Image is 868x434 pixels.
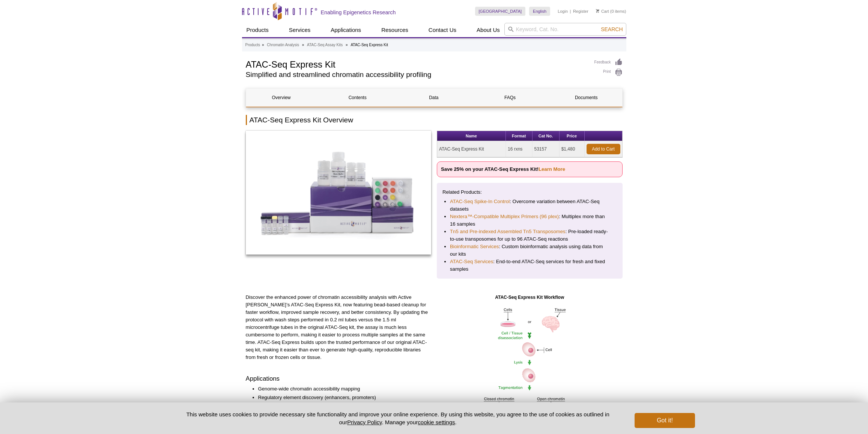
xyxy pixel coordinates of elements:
[450,198,510,205] a: ATAC-Seq Spike-In Control
[558,9,568,14] a: Login
[347,419,382,425] a: Privacy Policy
[441,166,565,172] strong: Save 25% on your ATAC-Seq Express Kit!
[424,23,461,37] a: Contact Us
[596,9,609,14] a: Cart
[346,43,348,47] li: »
[450,198,609,213] li: : Overcome variation between ATAC-Seq datasets
[450,243,609,258] li: : Custom bioinformatic analysis using data from our kits
[442,188,617,196] p: Related Products:
[262,43,264,47] li: »
[399,89,469,107] a: Data
[321,9,396,16] h2: Enabling Epigenetics Research
[450,213,609,228] li: : Multiplex more than 16 samples
[418,419,455,425] button: cookie settings
[587,144,620,154] a: Add to Cart
[351,43,388,47] li: ATAC-Seq Express Kit
[246,89,317,107] a: Overview
[322,89,393,107] a: Contents
[506,131,533,141] th: Format
[560,141,585,157] td: $1,480
[506,141,533,157] td: 16 rxns
[539,166,565,172] a: Learn More
[450,213,559,220] a: Nextera™-Compatible Multiplex Primers (96 plex)
[596,9,599,13] img: Your Cart
[450,243,499,250] a: Bioinformatic Services
[258,385,424,393] li: Genome-wide chromatin accessibility mapping
[533,141,560,157] td: 53157
[307,42,343,48] a: ATAC-Seq Assay Kits
[246,71,587,78] h2: Simplified and streamlined chromatin accessibility profiling
[594,68,623,77] a: Print
[246,58,587,69] h1: ATAC-Seq Express Kit
[377,23,413,37] a: Resources
[529,7,550,16] a: English
[599,26,625,33] button: Search
[246,294,432,361] p: Discover the enhanced power of chromatin accessibility analysis with Active [PERSON_NAME]’s ATAC-...
[533,131,560,141] th: Cat No.
[437,131,506,141] th: Name
[284,23,315,37] a: Services
[246,115,623,125] h2: ATAC-Seq Express Kit Overview
[450,258,493,265] a: ATAC-Seq Services
[246,374,432,383] h3: Applications
[472,23,504,37] a: About Us
[504,23,626,36] input: Keyword, Cat. No.
[326,23,366,37] a: Applications
[258,394,424,401] li: Regulatory element discovery (enhancers, promoters)
[570,7,571,16] li: |
[450,258,609,273] li: : End-to-end ATAC-Seq services for fresh and fixed samples
[573,9,588,14] a: Register
[596,7,626,16] li: (0 items)
[594,58,623,66] a: Feedback
[475,7,526,16] a: [GEOGRAPHIC_DATA]
[242,23,273,37] a: Products
[495,295,564,300] strong: ATAC-Seq Express Kit Workflow
[267,42,299,48] a: Chromatin Analysis
[475,89,545,107] a: FAQs
[560,131,585,141] th: Price
[437,141,506,157] td: ATAC-Seq Express Kit
[450,228,609,243] li: : Pre-loaded ready-to-use transposomes for up to 96 ATAC-Seq reactions
[245,42,260,48] a: Products
[173,410,623,426] p: This website uses cookies to provide necessary site functionality and improve your online experie...
[635,413,695,428] button: Got it!
[450,228,566,235] a: Tn5 and Pre-indexed Assembled Tn5 Transposomes
[246,131,432,255] img: ATAC-Seq Express Kit
[601,26,623,32] span: Search
[551,89,621,107] a: Documents
[302,43,304,47] li: »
